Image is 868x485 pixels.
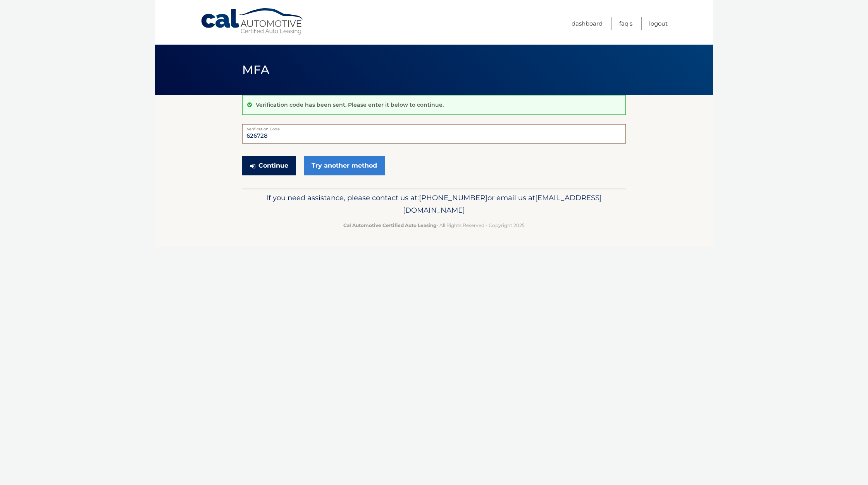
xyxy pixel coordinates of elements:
span: [PHONE_NUMBER] [419,193,487,202]
a: Try another method [304,156,385,175]
button: Continue [242,156,296,175]
a: FAQ's [619,17,632,30]
p: Verification code has been sent. Please enter it below to continue. [256,101,444,108]
a: Cal Automotive [200,8,305,35]
input: Verification Code [242,124,626,144]
strong: Cal Automotive Certified Auto Leasing [343,222,436,228]
span: [EMAIL_ADDRESS][DOMAIN_NAME] [403,193,602,215]
span: MFA [242,62,269,77]
label: Verification Code [242,124,626,130]
p: - All Rights Reserved - Copyright 2025 [247,221,621,229]
a: Dashboard [572,17,603,30]
a: Logout [649,17,668,30]
p: If you need assistance, please contact us at: or email us at [247,192,621,217]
